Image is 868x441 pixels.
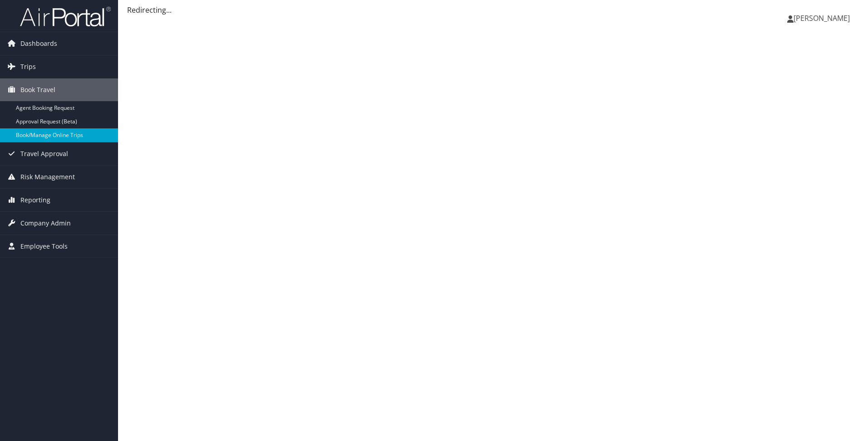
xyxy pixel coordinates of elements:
span: Employee Tools [20,235,68,258]
img: airportal-logo.png [20,6,111,27]
span: Trips [20,55,36,78]
span: Dashboards [20,32,57,55]
span: [PERSON_NAME] [794,13,850,23]
span: Risk Management [20,166,75,188]
a: [PERSON_NAME] [787,5,859,32]
span: Book Travel [20,78,55,101]
span: Travel Approval [20,142,68,165]
span: Reporting [20,189,50,211]
div: Redirecting... [127,5,859,15]
span: Company Admin [20,212,71,235]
